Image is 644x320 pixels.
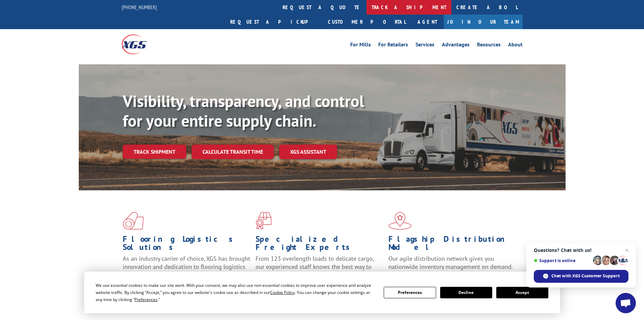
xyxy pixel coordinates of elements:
[496,287,548,298] button: Accept
[96,282,376,303] div: We use essential cookies to make our site work. With your consent, we may also use non-essential ...
[444,15,523,29] a: Join Our Team
[411,15,444,29] a: Agent
[123,90,364,131] b: Visibility, transparency, and control for your entire supply chain.
[123,235,251,255] h1: Flooring Logistics Solutions
[350,42,371,49] a: For Mills
[415,42,434,49] a: Services
[534,248,628,253] span: Questions? Chat with us!
[616,293,636,313] a: Open chat
[123,255,250,279] span: As an industry carrier of choice, XGS has brought innovation and dedication to flooring logistics...
[442,42,470,49] a: Advantages
[123,212,144,230] img: xgs-icon-total-supply-chain-intelligence-red
[534,258,591,263] span: Support is online
[378,42,408,49] a: For Retailers
[256,255,383,285] p: From 123 overlength loads to delicate cargo, our experienced staff knows the best way to move you...
[192,145,274,159] a: Calculate transit time
[440,287,492,298] button: Decline
[84,272,560,313] div: Cookie Consent Prompt
[256,212,271,230] img: xgs-icon-focused-on-flooring-red
[123,145,186,159] a: Track shipment
[551,273,620,279] span: Chat with XGS Customer Support
[225,15,323,29] a: Request a pickup
[270,290,295,295] span: Cookie Policy
[388,235,516,255] h1: Flagship Distribution Model
[323,15,411,29] a: Customer Portal
[534,270,628,283] span: Chat with XGS Customer Support
[384,287,436,298] button: Preferences
[135,297,158,302] span: Preferences
[477,42,501,49] a: Resources
[388,255,513,271] span: Our agile distribution network gives you nationwide inventory management on demand.
[508,42,523,49] a: About
[388,212,412,230] img: xgs-icon-flagship-distribution-model-red
[256,235,383,255] h1: Specialized Freight Experts
[122,4,157,10] a: [PHONE_NUMBER]
[279,145,337,159] a: XGS ASSISTANT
